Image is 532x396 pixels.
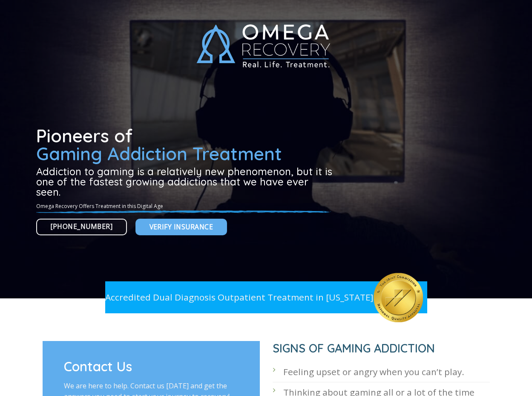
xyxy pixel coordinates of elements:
[36,166,335,197] h3: Addiction to gaming is a relatively new phenomenon, but it is one of the fastest growing addictio...
[36,202,335,210] p: Omega Recovery Offers Treatment in this Digital Age
[36,127,335,163] h1: Pioneers of
[150,222,213,232] span: Verify Insurance
[105,290,374,304] p: Accredited Dual Diagnosis Outpatient Treatment in [US_STATE]
[36,219,127,235] a: [PHONE_NUMBER]
[273,362,490,382] li: Feeling upset or angry when you can’t play.
[273,341,490,356] h1: SIGNS OF GAMING ADDICTION
[64,358,132,375] span: Contact Us
[135,219,227,235] a: Verify Insurance
[51,221,113,232] span: [PHONE_NUMBER]
[36,142,282,165] span: Gaming Addiction Treatment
